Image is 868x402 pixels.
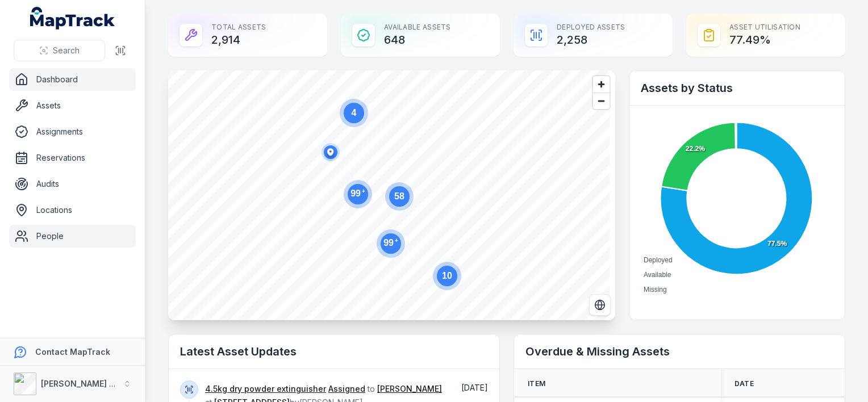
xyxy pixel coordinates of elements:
a: MapTrack [30,7,115,30]
a: Locations [9,199,136,221]
span: Deployed [644,256,673,264]
text: 10 [442,271,452,280]
button: Search [14,40,105,61]
text: 99 [350,188,365,198]
button: Zoom out [593,93,610,109]
a: Assets [9,94,136,117]
tspan: + [362,188,365,194]
text: 58 [394,191,404,201]
strong: [PERSON_NAME] Air [41,379,120,388]
a: Audits [9,173,136,195]
a: Assigned [328,383,365,395]
span: Available [644,271,671,279]
span: Item [528,379,545,388]
button: Zoom in [593,76,610,93]
a: People [9,225,136,248]
strong: Contact MapTrack [35,347,110,357]
a: Assignments [9,120,136,143]
h2: Latest Asset Updates [180,344,488,359]
a: Dashboard [9,68,136,91]
a: 4.5kg dry powder extinguisher [205,383,326,395]
time: 10/09/2025, 2:31:54 pm [461,383,488,392]
span: [DATE] [461,383,488,392]
h2: Overdue & Missing Assets [525,344,833,359]
text: 99 [383,237,398,248]
button: Switch to Satellite View [589,294,611,316]
a: Reservations [9,146,136,169]
a: [PERSON_NAME] [377,383,442,395]
text: 4 [352,108,357,118]
span: Search [53,45,80,56]
tspan: + [395,237,398,244]
span: Date [735,379,754,388]
span: Missing [644,286,667,294]
canvas: Map [168,70,610,320]
h2: Assets by Status [641,80,833,96]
